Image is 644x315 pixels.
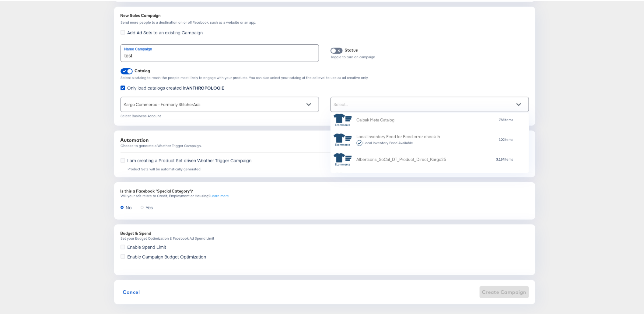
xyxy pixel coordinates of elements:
span: Enable Campaign Budget Optimization [128,252,206,259]
span: Yes [146,203,153,209]
input: Enter your campaign name [121,43,319,60]
div: Select... [331,96,529,111]
strong: 3,184 [496,156,504,161]
span: Cancel [123,287,140,295]
div: Catalog [135,67,150,73]
div: items [446,156,514,161]
div: Local Inventory Feed for Feed error check ih [356,132,440,145]
div: Select Business Account [121,113,319,117]
a: Learn more [211,193,229,197]
div: Budget & Spend [121,229,529,235]
span: Enable Spend Limit [128,243,166,249]
div: New Sales Campaign [121,12,529,17]
div: grid [331,112,529,173]
div: Set your Budget Optimization & Facebook Ad Spend Limit [121,235,529,239]
div: Choose to generate a Weather Trigger Campaign. [121,142,529,147]
span: I am creating a Product Set driven Weather Trigger Campaign [128,156,252,162]
div: Albertsons_SoCal_DT_Product_Direct_Kargo25 [356,155,446,162]
button: Cancel [121,285,142,297]
div: Select a catalog to reach the people most likely to engage with your products. You can also selec... [121,74,529,79]
div: Product Sets will be automatically generated. [128,166,529,170]
div: items [440,137,514,141]
div: Status [345,46,358,52]
strong: ANTHROPOLOGIE [187,84,225,90]
div: Will your ads relate to Credit, Employment or Housing? [121,193,529,197]
div: Calpak Meta Catalog [356,116,394,122]
span: No [126,203,132,209]
span: Kargo Commerce - Formerly StitcherAds [124,101,201,106]
span: Add Ad Sets to an existing Campaign [128,28,203,34]
div: Is this a Facebook 'Special Category'? [121,187,529,193]
div: Automation [121,135,529,142]
span: Only load catalogs created in [128,84,225,90]
div: items [394,117,514,121]
div: Local Inventory Feed Available [363,140,413,144]
strong: 786 [499,117,504,121]
div: Toggle to turn on campaign [331,54,529,58]
strong: 100 [499,136,504,141]
div: Send more people to a destination on or off Facebook, such as a website or an app. [121,19,529,23]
